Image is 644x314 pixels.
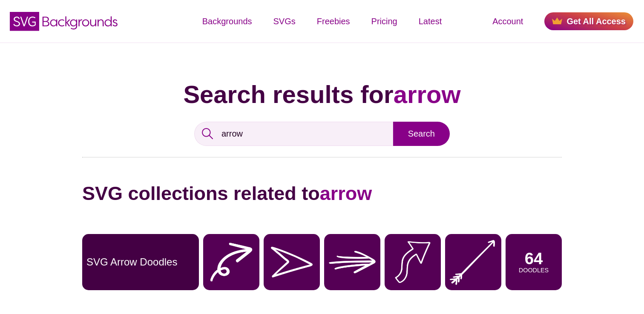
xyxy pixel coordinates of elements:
img: three trailing lines arrow [324,234,380,290]
span: arrow [320,183,372,204]
p: Doodles [519,267,549,273]
a: Latest [408,9,452,34]
a: SVGs [263,9,306,34]
h2: SVG collections related to [82,178,562,208]
img: pointy arrow head [264,234,320,290]
img: Arrow sketch, as in bow and arrow [445,234,501,290]
a: SVG Arrow Doodles64Doodles [82,234,562,290]
input: Type your search [194,122,393,146]
a: Backgrounds [192,9,263,34]
img: twisting arrow [203,234,259,290]
h1: Search results for [82,80,562,109]
img: outlined wavy arrow [385,234,441,290]
span: arrow [394,80,461,108]
a: Freebies [306,9,361,34]
a: Pricing [361,9,408,34]
p: SVG Arrow Doodles [86,257,177,267]
input: Search [393,122,450,146]
p: 64 [525,251,543,267]
a: Get All Access [544,12,633,30]
a: Account [482,9,534,34]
